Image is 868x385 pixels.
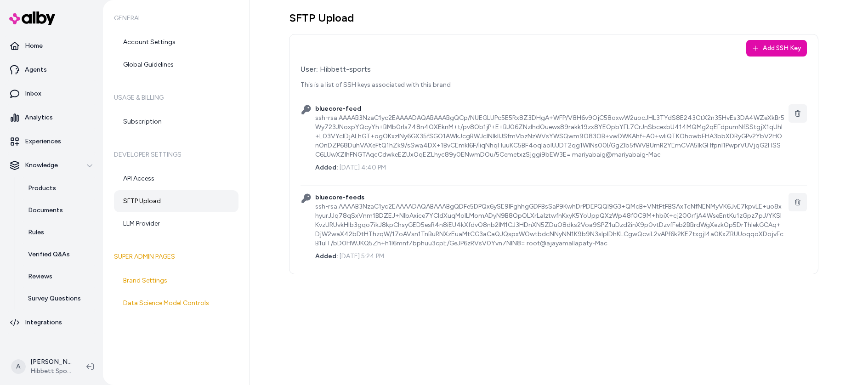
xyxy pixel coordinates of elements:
a: Analytics [4,107,99,129]
a: LLM Provider [114,213,238,235]
button: A[PERSON_NAME]Hibbett Sports [6,352,79,381]
span: A [11,359,26,374]
p: Integrations [25,318,62,327]
a: Account Settings [114,31,238,53]
a: Documents [19,199,99,221]
a: Verified Q&As [19,243,99,266]
a: Experiences [4,130,99,153]
div: ssh-rsa AAAAB3NzaC1yc2EAAAADAQABAAABgQCp/NUEGLUPc5E5Rx8Z3DHgA+WFP/V8H6v9OjC58oxwW2uocJHL3TYdS8E24... [315,113,785,159]
a: Global Guidelines [114,54,238,76]
p: [PERSON_NAME] [30,357,72,367]
a: Products [19,177,99,199]
span: Added: [315,252,338,260]
p: Documents [28,206,63,215]
p: Home [25,41,43,51]
p: Survey Questions [28,294,81,303]
h3: bluecore-feeds [315,193,785,202]
h6: Usage & Billing [114,85,238,111]
p: Agents [25,65,47,74]
a: API Access [114,168,238,190]
a: Reviews [19,266,99,288]
h6: General [114,6,238,31]
h1: SFTP Upload [289,11,818,25]
h6: Super Admin Pages [114,244,238,270]
p: Analytics [25,113,53,122]
div: [DATE] 5:24 PM [315,248,785,261]
a: Integrations [4,311,99,334]
p: Reviews [28,272,52,281]
h3: bluecore-feed [315,104,785,113]
h6: Developer Settings [114,142,238,168]
p: Experiences [25,137,61,146]
p: Products [28,184,56,193]
div: [DATE] 4:40 PM [315,159,785,172]
p: Rules [28,228,44,237]
a: Rules [19,221,99,243]
p: Knowledge [25,161,58,170]
p: Inbox [25,89,41,98]
a: SFTP Upload [114,190,238,212]
a: Inbox [4,83,99,105]
div: ssh-rsa AAAAB3NzaC1yc2EAAAADAQABAAABgQDFe5DPQx6ySE9IFghhgGDFBsSaP9KwhDrPDEPQQl9G3+QMcB+VNtFtFBSAx... [315,202,785,248]
span: Added: [315,164,338,171]
div: Hibbett-sports [301,64,807,75]
span: User: [301,65,318,74]
span: Hibbett Sports [30,367,72,376]
a: Survey Questions [19,288,99,310]
p: This is a list of SSH keys associated with this brand [301,80,807,90]
button: Knowledge [4,154,99,176]
img: alby Logo [9,11,55,25]
a: Brand Settings [114,270,238,292]
p: Verified Q&As [28,250,70,259]
button: Add SSH Key [746,40,807,57]
a: Home [4,35,99,57]
a: Subscription [114,111,238,133]
a: Data Science Model Controls [114,292,238,314]
a: Agents [4,59,99,81]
